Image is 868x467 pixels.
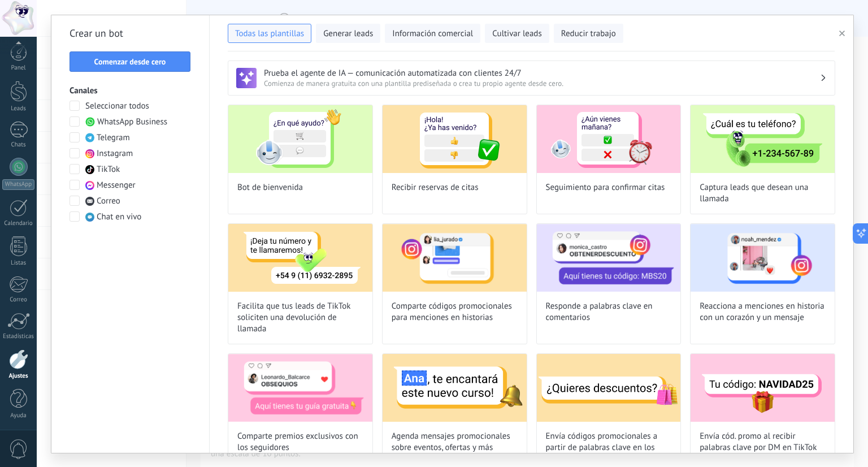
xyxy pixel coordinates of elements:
div: Chats [2,141,35,149]
h2: Crear un bot [70,24,191,42]
div: Estadísticas [2,333,35,340]
span: Envía cód. promo al recibir palabras clave por DM en TikTok [700,431,826,453]
span: WhatsApp Business [97,116,167,128]
div: Calendario [2,220,35,227]
img: Facilita que tus leads de TikTok soliciten una devolución de llamada [228,224,372,292]
button: Generar leads [316,24,380,43]
span: Cultivar leads [492,28,541,40]
span: Reducir trabajo [561,28,616,40]
h3: Canales [70,85,191,96]
span: Agenda mensajes promocionales sobre eventos, ofertas y más [392,431,518,453]
span: Generar leads [323,28,373,40]
span: Comienza de manera gratuita con una plantilla prediseñada o crea tu propio agente desde cero. [264,79,820,88]
span: Captura leads que desean una llamada [700,182,826,205]
img: Responde a palabras clave en comentarios [537,224,681,292]
button: Reducir trabajo [554,24,623,43]
button: Cultivar leads [485,24,549,43]
div: WhatsApp [2,179,34,190]
span: Envía códigos promocionales a partir de palabras clave en los mensajes [546,431,672,465]
span: Chat en vivo [97,211,141,223]
span: Telegram [97,132,130,144]
div: Leads [2,105,35,113]
img: Reacciona a menciones en historia con un corazón y un mensaje [691,224,835,292]
img: Bot de bienvenida [228,105,372,173]
div: Correo [2,296,35,304]
h3: Prueba el agente de IA — comunicación automatizada con clientes 24/7 [264,68,820,79]
span: Reacciona a menciones en historia con un corazón y un mensaje [700,301,826,323]
div: Ayuda [2,412,35,420]
span: Comenzar desde cero [94,58,166,66]
span: Comparte códigos promocionales para menciones en historias [392,301,518,323]
span: Recibir reservas de citas [392,182,479,193]
span: Seguimiento para confirmar citas [546,182,665,193]
span: Messenger [97,180,136,191]
span: TikTok [97,164,120,175]
span: Todas las plantillas [235,28,304,40]
span: Correo [97,196,120,207]
div: Listas [2,260,35,267]
img: Agenda mensajes promocionales sobre eventos, ofertas y más [383,354,527,422]
span: Información comercial [392,28,473,40]
div: Ajustes [2,373,35,380]
span: Bot de bienvenida [237,182,303,193]
span: Facilita que tus leads de TikTok soliciten una devolución de llamada [237,301,363,335]
span: Comparte premios exclusivos con los seguidores [237,431,363,453]
img: Comparte premios exclusivos con los seguidores [228,354,372,422]
button: Todas las plantillas [228,24,311,43]
img: Seguimiento para confirmar citas [537,105,681,173]
img: Recibir reservas de citas [383,105,527,173]
button: Comenzar desde cero [70,51,190,72]
img: Captura leads que desean una llamada [691,105,835,173]
span: Seleccionar todos [85,101,149,112]
span: Instagram [97,148,133,159]
span: Responde a palabras clave en comentarios [546,301,672,323]
img: Comparte códigos promocionales para menciones en historias [383,224,527,292]
div: Panel [2,64,35,72]
img: Envía cód. promo al recibir palabras clave por DM en TikTok [691,354,835,422]
button: Información comercial [385,24,480,43]
img: Envía códigos promocionales a partir de palabras clave en los mensajes [537,354,681,422]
